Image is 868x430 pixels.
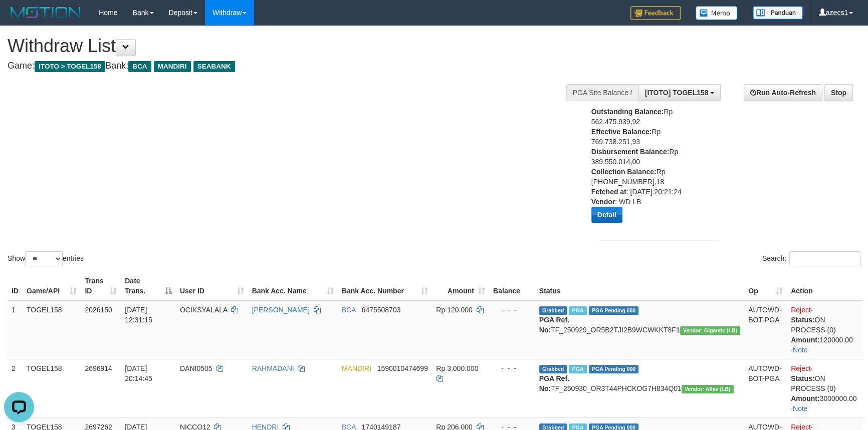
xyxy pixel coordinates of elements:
[539,365,567,373] span: Grabbed
[591,198,615,206] b: Vendor
[493,363,531,373] div: - - -
[125,306,152,324] span: [DATE] 12:31:15
[125,364,152,382] span: [DATE] 20:14:45
[591,168,657,176] b: Collection Balance:
[81,272,121,300] th: Trans ID: activate to sort column ascending
[589,365,639,373] span: PGA Pending
[535,359,744,417] td: TF_250930_OR3T44PHCKOG7H834Q01
[791,306,811,314] a: Reject
[377,364,428,372] span: Copy 1590010474699 to clipboard
[682,385,734,393] span: Vendor URL: https://dashboard.q2checkout.com/secure
[591,207,622,223] button: Detail
[789,251,860,266] input: Search:
[791,364,811,372] a: Reject
[8,359,23,417] td: 2
[432,272,489,300] th: Amount: activate to sort column ascending
[566,84,638,101] div: PGA Site Balance /
[489,272,535,300] th: Balance
[176,272,248,300] th: User ID: activate to sort column ascending
[762,251,860,266] label: Search:
[787,272,863,300] th: Action
[824,84,853,101] a: Stop
[4,4,34,34] button: Open LiveChat chat widget
[793,404,808,412] a: Note
[180,364,212,372] span: DANI0505
[8,300,23,359] td: 1
[696,6,738,20] img: Button%20Memo.svg
[589,306,639,315] span: PGA Pending
[121,272,176,300] th: Date Trans.: activate to sort column descending
[630,6,681,20] img: Feedback.jpg
[791,315,859,345] div: ON PROCESS (0) 120000.00
[8,36,569,56] h1: Withdraw List
[248,272,338,300] th: Bank Acc. Name: activate to sort column ascending
[252,306,310,314] a: [PERSON_NAME]
[8,61,569,71] h4: Game: Bank:
[638,84,721,101] button: [ITOTO] TOGEL158
[23,359,81,417] td: TOGEL158
[154,61,191,72] span: MANDIRI
[787,300,863,359] td: · ·
[8,251,84,266] label: Show entries
[791,316,814,324] b: Status:
[85,364,112,372] span: 2696914
[591,108,664,116] b: Outstanding Balance:
[680,326,741,335] span: Vendor URL: https://dashboard.q2checkout.com/secure
[791,373,859,403] div: ON PROCESS (0) 3000000.00
[535,272,744,300] th: Status
[744,359,787,417] td: AUTOWD-BOT-PGA
[23,272,81,300] th: Game/API: activate to sort column ascending
[539,374,569,392] b: PGA Ref. No:
[569,306,586,315] span: Marked by azecs1
[493,305,531,315] div: - - -
[8,272,23,300] th: ID
[591,107,704,230] div: Rp 562.475.939,92 Rp 769.738.251,93 Rp 389.550.014,00 Rp [PHONE_NUMBER],18 : [DATE] 20:21:24 : WD LB
[342,364,371,372] span: MANDIRI
[787,359,863,417] td: · ·
[793,346,808,354] a: Note
[753,6,803,20] img: panduan.png
[539,316,569,334] b: PGA Ref. No:
[338,272,432,300] th: Bank Acc. Number: activate to sort column ascending
[342,306,356,314] span: BCA
[744,272,787,300] th: Op: activate to sort column ascending
[591,148,670,156] b: Disbursement Balance:
[193,61,235,72] span: SEABANK
[645,89,709,97] span: [ITOTO] TOGEL158
[591,128,652,136] b: Effective Balance:
[791,374,814,382] b: Status:
[436,364,478,372] span: Rp 3.000.000
[362,306,401,314] span: Copy 6475508703 to clipboard
[85,306,112,314] span: 2026150
[8,5,84,20] img: MOTION_logo.png
[35,61,105,72] span: ITOTO > TOGEL158
[180,306,228,314] span: OCIKSYALALA
[436,306,472,314] span: Rp 120.000
[252,364,294,372] a: RAHMADANI
[791,336,820,344] b: Amount:
[539,306,567,315] span: Grabbed
[128,61,151,72] span: BCA
[23,300,81,359] td: TOGEL158
[25,251,63,266] select: Showentries
[744,84,822,101] a: Run Auto-Refresh
[535,300,744,359] td: TF_250929_OR5B2TJI2B9WCWKKT8F1
[591,188,626,196] b: Fetched at
[744,300,787,359] td: AUTOWD-BOT-PGA
[569,365,586,373] span: Marked by azecs1
[791,394,820,402] b: Amount:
